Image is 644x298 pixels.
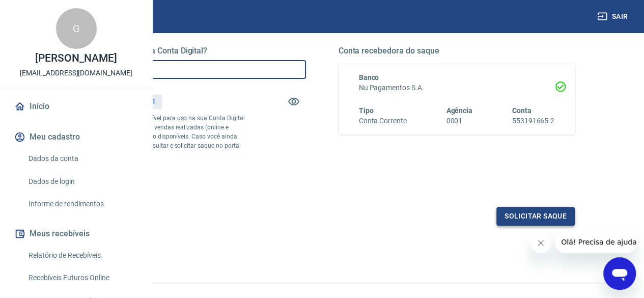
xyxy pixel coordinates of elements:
iframe: Fechar mensagem [530,233,551,253]
span: Tipo [359,106,374,115]
a: Dados de login [24,171,140,192]
button: Meus recebíveis [12,223,140,245]
button: Solicitar saque [496,207,575,226]
iframe: Botão para abrir a janela de mensagens [603,257,636,290]
a: Recebíveis Futuros Online [24,267,140,288]
h6: 0001 [446,116,472,126]
button: Meu cadastro [12,126,140,148]
span: Agência [446,106,472,115]
span: Olá! Precisa de ajuda? [6,7,86,15]
button: Sair [595,7,632,26]
h5: Quanto deseja sacar da Conta Digital? [69,46,306,56]
iframe: Mensagem da empresa [555,231,636,253]
span: Conta [512,106,531,115]
p: [EMAIL_ADDRESS][DOMAIN_NAME] [20,68,132,78]
div: G [56,8,97,49]
span: Banco [359,73,379,82]
h6: Conta Corrente [359,116,407,126]
h5: Conta recebedora do saque [339,46,575,56]
h6: 553191665-2 [512,116,554,126]
p: *Corresponde ao saldo disponível para uso na sua Conta Digital Vindi. Incluindo os valores das ve... [69,114,246,159]
a: Informe de rendimentos [24,194,140,214]
a: Dados da conta [24,148,140,169]
a: Início [12,95,140,118]
p: [PERSON_NAME] [35,53,117,64]
a: Relatório de Recebíveis [24,245,140,266]
h6: Nu Pagamentos S.A. [359,83,555,93]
